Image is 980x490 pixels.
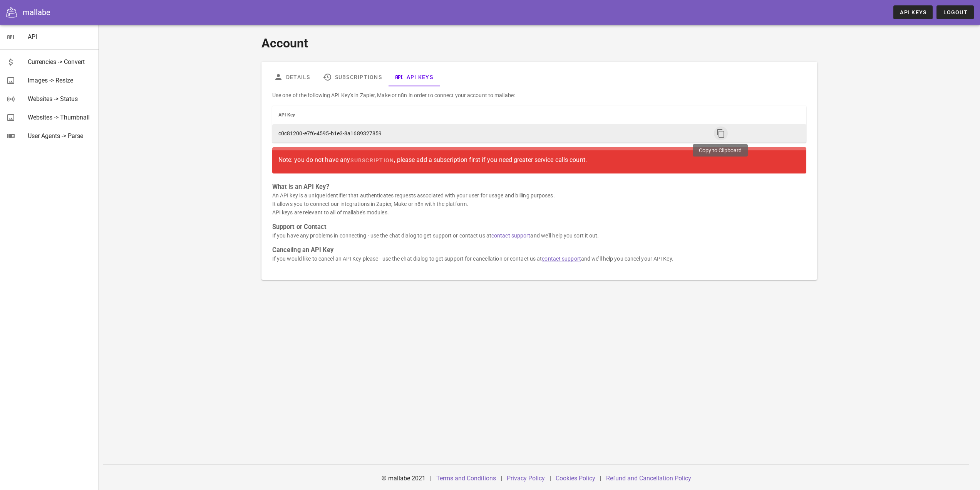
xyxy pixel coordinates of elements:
div: mallabe [23,7,50,18]
a: subscription [350,153,394,167]
a: Refund and Cancellation Policy [606,475,691,482]
a: contact support [491,232,531,239]
th: API Key: Not sorted. Activate to sort ascending. [272,106,708,124]
div: Note: you do not have any , please add a subscription first if you need greater service calls count. [278,153,800,167]
a: Cookies Policy [556,475,595,482]
div: | [430,469,432,488]
div: Currencies -> Convert [28,58,92,66]
a: Privacy Policy [507,475,545,482]
h3: Canceling an API Key [272,246,806,254]
span: subscription [350,157,394,163]
div: Websites -> Status [28,95,92,103]
div: | [600,469,601,488]
a: API Keys [893,5,933,19]
span: API Keys [900,9,926,15]
span: Logout [943,9,968,15]
h3: Support or Contact [272,223,806,231]
p: If you have any problems in connecting - use the chat dialog to get support or contact us at and ... [272,231,806,240]
a: contact support [542,256,581,262]
div: API [28,33,92,40]
div: Websites -> Thumbnail [28,114,92,121]
td: c0c81200-e7f6-4595-b1e3-8a1689327859 [272,124,708,143]
span: API Key [278,112,295,118]
div: | [549,469,551,488]
p: An API key is a unique identifier that authenticates requests associated with your user for usage... [272,191,806,217]
p: Use one of the following API Key's in Zapier, Make or n8n in order to connect your account to mal... [272,91,806,99]
h3: What is an API Key? [272,183,806,191]
div: Images -> Resize [28,77,92,84]
a: API Keys [388,68,439,86]
a: Details [268,68,317,86]
a: Subscriptions [317,68,388,86]
button: Logout [936,5,974,19]
div: © mallabe 2021 [377,469,430,488]
h1: Account [261,34,817,52]
a: Terms and Conditions [436,475,496,482]
div: | [501,469,502,488]
p: If you would like to cancel an API Key please - use the chat dialog to get support for cancellati... [272,254,806,263]
div: User Agents -> Parse [28,132,92,140]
